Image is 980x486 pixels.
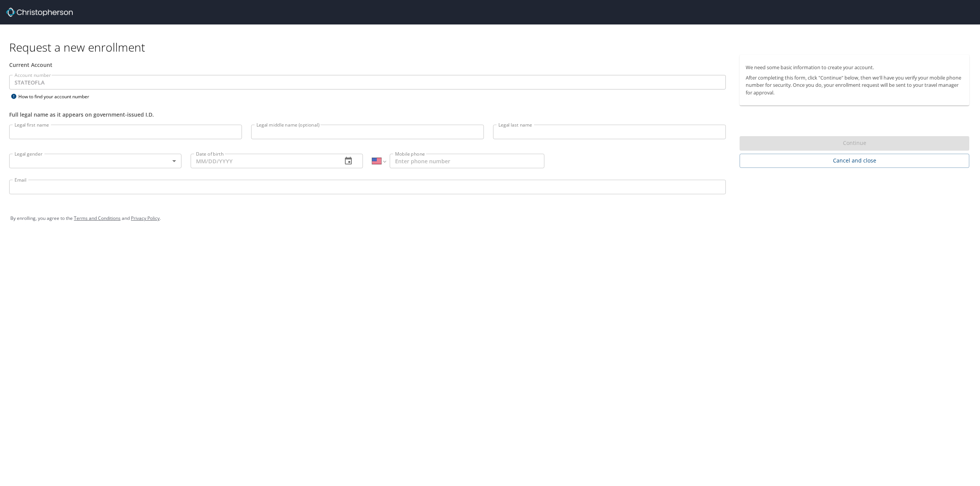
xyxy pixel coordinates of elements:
img: cbt logo [6,8,73,17]
p: After completing this form, click "Continue" below, then we'll have you verify your mobile phone ... [746,74,963,96]
input: MM/DD/YYYY [191,154,336,168]
div: By enrolling, you agree to the and . [10,209,970,228]
div: ​ [9,154,181,168]
div: Current Account [9,61,726,69]
span: Cancel and close [746,156,963,166]
p: We need some basic information to create your account. [746,64,963,71]
a: Terms and Conditions [74,215,121,221]
button: Cancel and close [740,154,969,168]
input: Enter phone number [390,154,544,168]
a: Privacy Policy [131,215,160,221]
div: Full legal name as it appears on government-issued I.D. [9,111,726,119]
h1: Request a new enrollment [9,40,975,55]
div: How to find your account number [9,92,105,101]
